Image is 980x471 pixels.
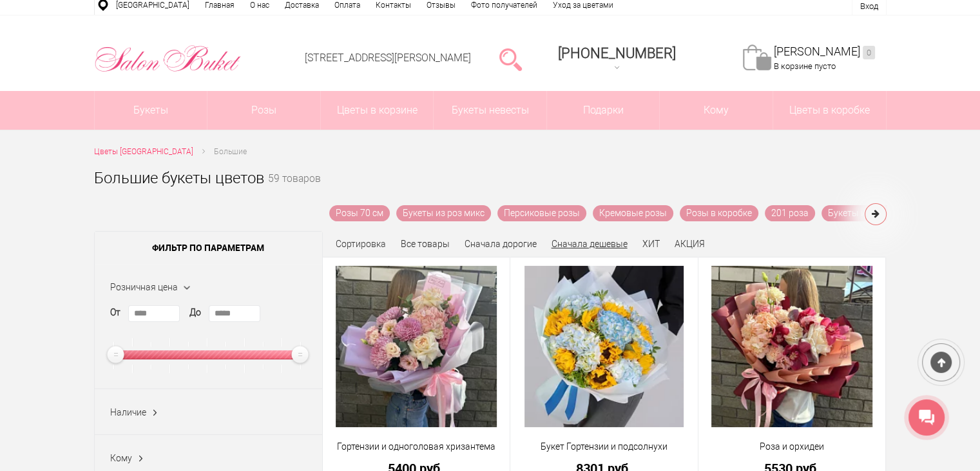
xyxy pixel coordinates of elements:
[268,174,321,205] small: 59 товаров
[94,42,242,75] img: Цветы Нижний Новгород
[396,205,491,221] a: Букеты из роз микс
[110,407,146,417] span: Наличие
[110,282,178,292] span: Розничная цена
[863,46,875,59] ins: 0
[207,91,320,130] a: Розы
[336,266,497,427] img: Гортензии и одноголовая хризантема
[765,205,815,221] a: 201 роза
[331,440,502,454] a: Гортензии и одноголовая хризантема
[519,440,689,454] a: Букет Гортензии и подсолнухи
[675,239,705,249] a: АКЦИЯ
[774,45,875,59] a: [PERSON_NAME]
[94,145,193,159] a: Цветы [GEOGRAPHIC_DATA]
[821,205,918,221] a: Букеты из 101 розы
[547,91,660,130] a: Подарки
[94,147,193,156] span: Цветы [GEOGRAPHIC_DATA]
[552,239,628,249] a: Сначала дешевые
[711,266,872,427] img: Роза и орхидеи
[558,45,676,61] span: [PHONE_NUMBER]
[110,453,132,463] span: Кому
[95,232,322,264] span: Фильтр по параметрам
[707,440,878,454] a: Роза и орхидеи
[94,166,264,190] h1: Большие букеты цветов
[773,91,886,130] a: Цветы в коробке
[550,41,684,77] a: [PHONE_NUMBER]
[860,1,878,11] a: Вход
[660,91,773,130] span: Кому
[465,239,537,249] a: Сначала дорогие
[214,147,247,156] span: Большие
[524,266,684,427] img: Букет Гортензии и подсолнухи
[680,205,758,221] a: Розы в коробке
[329,205,390,221] a: Розы 70 см
[305,52,471,64] a: [STREET_ADDRESS][PERSON_NAME]
[321,91,434,130] a: Цветы в корзине
[774,61,836,71] span: В корзине пусто
[497,205,586,221] a: Персиковые розы
[189,306,201,319] label: До
[593,205,673,221] a: Кремовые розы
[434,91,546,130] a: Букеты невесты
[336,239,386,249] span: Сортировка
[95,91,207,130] a: Букеты
[401,239,450,249] a: Все товары
[642,239,660,249] a: ХИТ
[110,306,120,319] label: От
